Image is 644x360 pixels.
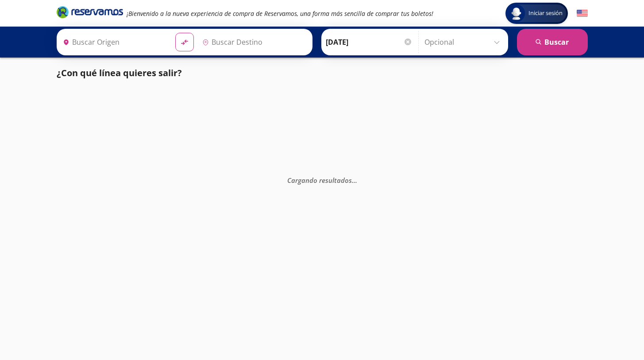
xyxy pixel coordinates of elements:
input: Buscar Destino [199,31,308,53]
input: Elegir Fecha [326,31,413,53]
input: Opcional [424,31,504,53]
i: Brand Logo [57,5,123,19]
em: ¡Bienvenido a la nueva experiencia de compra de Reservamos, una forma más sencilla de comprar tus... [127,9,433,18]
span: . [355,175,357,184]
input: Buscar Origen [59,31,168,53]
span: Iniciar sesión [525,9,566,18]
p: ¿Con qué línea quieres salir? [57,66,182,80]
em: Cargando resultados [287,175,357,184]
button: Buscar [517,29,588,55]
span: . [352,175,354,184]
a: Brand Logo [57,5,123,21]
span: . [354,175,355,184]
button: English [577,8,588,19]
